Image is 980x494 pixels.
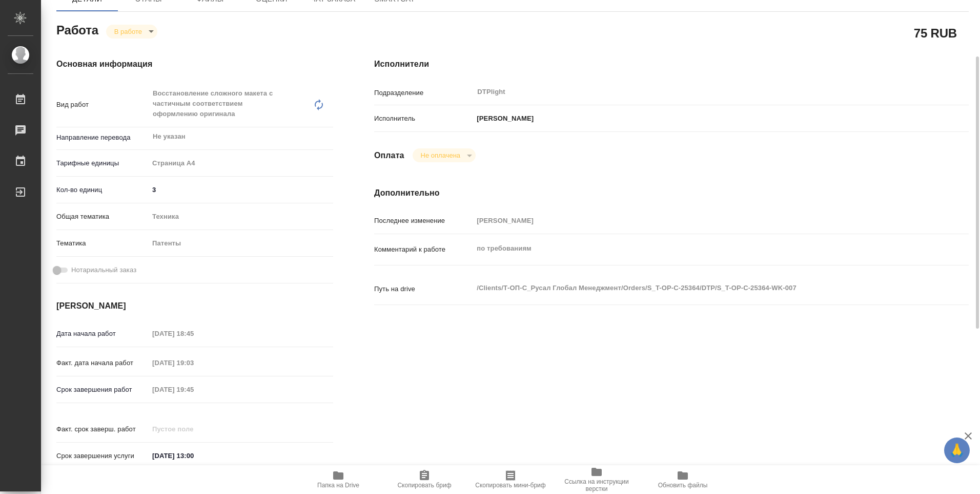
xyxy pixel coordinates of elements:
p: Последнее изменение [374,216,473,226]
h4: [PERSON_NAME] [56,300,333,312]
p: Исполнитель [374,113,473,124]
h4: Оплата [374,149,404,162]
p: Срок завершения услуги [56,451,149,461]
button: В работе [111,27,145,36]
p: Факт. дата начала работ [56,358,149,368]
button: Ссылка на инструкции верстки [554,465,640,494]
input: Пустое поле [149,382,238,397]
h2: 75 RUB [914,24,957,42]
h2: Работа [56,20,98,39]
h4: Дополнительно [374,187,969,199]
p: Факт. срок заверш. работ [56,424,149,434]
button: Папка на Drive [295,465,381,494]
button: Скопировать мини-бриф [467,465,554,494]
div: Техника [149,208,333,225]
p: Общая тематика [56,212,149,222]
span: 🙏 [948,440,966,461]
p: Подразделение [374,88,473,98]
input: Пустое поле [473,213,919,228]
p: Тарифные единицы [56,158,149,168]
p: Срок завершения работ [56,385,149,395]
div: В работе [413,148,476,162]
p: [PERSON_NAME] [473,113,534,124]
input: Пустое поле [149,326,238,341]
span: Нотариальный заказ [71,265,136,275]
textarea: по требованиям [473,240,919,257]
p: Дата начала работ [56,329,149,339]
span: Скопировать мини-бриф [475,482,545,489]
input: ✎ Введи что-нибудь [149,448,238,463]
span: Скопировать бриф [397,482,451,489]
span: Папка на Drive [317,482,359,489]
button: Скопировать бриф [381,465,467,494]
span: Ссылка на инструкции верстки [560,478,634,492]
p: Кол-во единиц [56,185,149,195]
p: Комментарий к работе [374,244,473,255]
input: Пустое поле [149,355,238,370]
span: Обновить файлы [658,482,708,489]
div: В работе [106,25,157,39]
button: Не оплачена [418,151,463,160]
textarea: /Clients/Т-ОП-С_Русал Глобал Менеджмент/Orders/S_T-OP-C-25364/DTP/S_T-OP-C-25364-WK-007 [473,279,919,297]
button: 🙏 [944,438,970,463]
div: Патенты [149,235,333,252]
h4: Основная информация [56,58,333,70]
p: Тематика [56,238,149,249]
button: Обновить файлы [640,465,726,494]
h4: Исполнители [374,58,969,70]
p: Вид работ [56,100,149,110]
input: Пустое поле [149,422,238,436]
div: Страница А4 [149,155,333,172]
input: ✎ Введи что-нибудь [149,182,333,197]
p: Путь на drive [374,284,473,294]
p: Направление перевода [56,132,149,143]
